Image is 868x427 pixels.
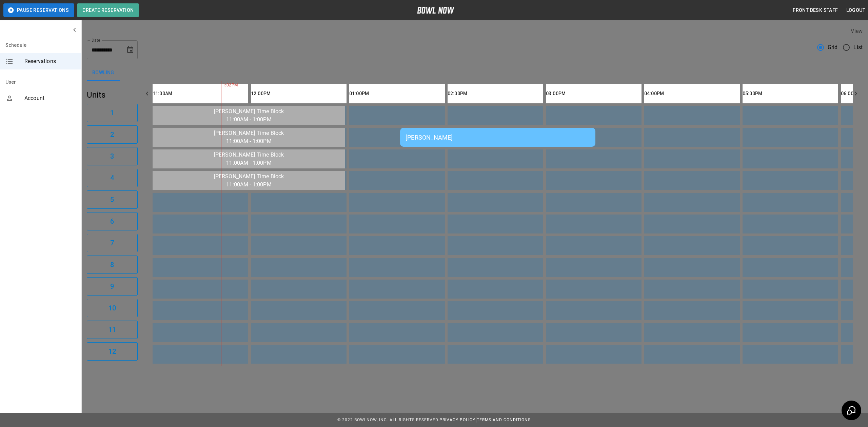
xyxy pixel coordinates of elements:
[110,107,114,118] h6: 1
[448,84,543,103] th: 02:00PM
[439,418,475,422] a: Privacy Policy
[110,172,114,183] h6: 4
[337,418,439,422] span: © 2022 BowlNow, Inc. All Rights Reserved.
[87,65,863,81] div: inventory tabs
[251,84,347,103] th: 12:00PM
[406,134,590,141] div: [PERSON_NAME]
[123,43,137,57] button: Choose date, selected date is Aug 22, 2025
[110,194,114,205] h6: 5
[790,4,841,17] button: Front Desk Staff
[87,89,138,100] h5: Units
[417,7,454,14] img: logo
[110,238,114,248] h6: 7
[108,324,116,335] h6: 11
[828,43,838,52] span: Grid
[24,94,76,102] span: Account
[110,216,114,227] h6: 6
[221,82,223,89] span: 1:02PM
[477,418,531,422] a: Terms and Conditions
[87,65,120,81] button: Bowling
[844,4,868,17] button: Logout
[3,3,74,17] button: Pause Reservations
[110,259,114,270] h6: 8
[110,129,114,140] h6: 2
[853,43,863,52] span: List
[110,281,114,292] h6: 9
[851,28,863,34] label: View
[110,151,114,162] h6: 3
[108,346,116,357] h6: 12
[24,57,76,65] span: Reservations
[153,84,248,103] th: 11:00AM
[77,3,139,17] button: Create Reservation
[349,84,445,103] th: 01:00PM
[108,303,116,313] h6: 10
